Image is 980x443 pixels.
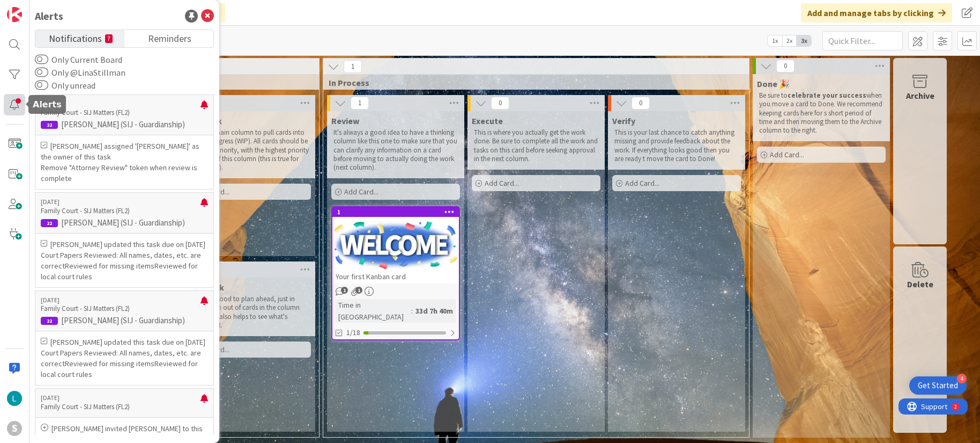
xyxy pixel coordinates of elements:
p: This is where you actually get the work done. Be sure to complete all the work and tasks on this ... [474,128,598,163]
p: Be sure to when you move a card to Done. We recommend keeping cards here for s short period of ti... [759,91,884,135]
p: This is your last chance to catch anything missing and provide feedback about the work. If everyt... [614,128,739,163]
div: Archive [906,89,934,102]
span: In Process [329,77,736,88]
span: Done 🎉 [757,78,790,89]
span: 0 [776,60,795,72]
div: S [7,421,22,436]
span: 1/18 [346,327,360,338]
p: [PERSON_NAME] (SIJ - Guardianship) [41,120,208,129]
p: [DATE] [41,296,201,304]
p: It's always a good idea to have a thinking column like this one to make sure that you can clarify... [333,128,458,172]
span: 0 [632,97,650,110]
div: Add and manage tabs by clicking [801,3,952,23]
span: Add Card... [485,178,519,188]
p: [PERSON_NAME] updated this task due on [DATE] [41,337,208,347]
p: [DATE] [41,100,201,108]
span: Reminders [148,30,191,45]
p: Family Court - SIJ Matters (FL2) [41,402,201,412]
span: Review [331,115,359,126]
p: Remove "Attorney Review" token when review is complete [41,162,208,184]
p: [DATE] [41,394,201,402]
p: Family Court - SIJ Matters (FL2) [41,108,201,118]
span: Support [23,2,49,14]
span: 3x [797,35,811,46]
div: 1 [332,207,459,217]
div: Get Started [918,380,958,391]
span: 1 [351,97,369,110]
div: Delete [907,278,933,291]
div: Alerts [35,8,63,24]
label: Only Current Board [35,53,122,66]
span: 1 [341,287,348,294]
div: 22 [41,317,58,325]
p: Family Court - SIJ Matters (FL2) [41,304,201,314]
p: Court Papers Reviewed: All names, dates, etc. are correctReviewed for missing itemsReviewed for l... [41,347,208,380]
span: 0 [491,97,509,110]
label: Only @LinaStillman [35,66,125,79]
p: [PERSON_NAME] (SIJ - Guardianship) [41,316,208,325]
span: Verify [612,115,635,126]
span: Add Card... [344,187,378,197]
div: 33d 7h 40m [413,305,456,317]
div: Open Get Started checklist, remaining modules: 4 [909,376,967,395]
span: : [411,305,413,317]
a: 1Your first Kanban cardTime in [GEOGRAPHIC_DATA]:33d 7h 40m1/18 [331,206,460,340]
div: 22 [41,219,58,227]
span: Add Card... [625,178,659,188]
strong: celebrate your success [788,91,866,100]
p: Family Court - SIJ Matters (FL2) [41,206,201,216]
p: This is the main column to pull cards into Work In Progress (WIP). All cards should be in order o... [184,128,309,172]
span: 1 [355,287,362,294]
span: Execute [472,115,503,126]
a: [DATE]Family Court - SIJ Matters (FL2)22[PERSON_NAME] (SIJ - Guardianship)[PERSON_NAME] updated t... [35,291,214,386]
small: 7 [105,34,113,43]
div: 22 [41,121,58,129]
span: To Do [180,77,306,88]
p: Court Papers Reviewed: All names, dates, etc. are correctReviewed for missing itemsReviewed for l... [41,250,208,282]
div: Time in [GEOGRAPHIC_DATA] [336,299,411,323]
span: 1x [768,35,782,46]
a: [DATE]Family Court - SIJ Matters (FL2)22[PERSON_NAME] (SIJ - Guardianship)[PERSON_NAME] updated t... [35,192,214,287]
h5: Alerts [33,99,62,110]
a: [DATE]Family Court - SIJ Matters (FL2)22[PERSON_NAME] (SIJ - Guardianship)[PERSON_NAME] assigned ... [35,95,214,190]
button: Only @LinaStillman [35,67,48,78]
p: [DATE] [41,198,201,206]
input: Quick Filter... [822,31,903,50]
div: Your first Kanban card [332,270,459,284]
span: 1 [344,60,362,73]
span: Add Card... [770,150,804,159]
button: Only unread [35,80,48,91]
img: Visit kanbanzone.com [7,7,22,22]
p: It's always good to plan ahead, just in case you run out of cards in the column above. This also ... [184,295,309,330]
p: [PERSON_NAME] (SIJ - Guardianship) [41,218,208,228]
span: 2x [782,35,797,46]
p: [PERSON_NAME] assigned '[PERSON_NAME]' as the owner of this task [41,141,208,162]
p: [PERSON_NAME] updated this task due on [DATE] [41,239,208,250]
div: 1 [337,208,459,216]
img: LS [7,391,22,406]
span: Notifications [49,30,102,45]
button: Only Current Board [35,54,48,65]
label: Only unread [35,79,95,92]
div: 4 [957,374,967,383]
div: 2 [56,4,58,13]
div: 1Your first Kanban card [332,207,459,284]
